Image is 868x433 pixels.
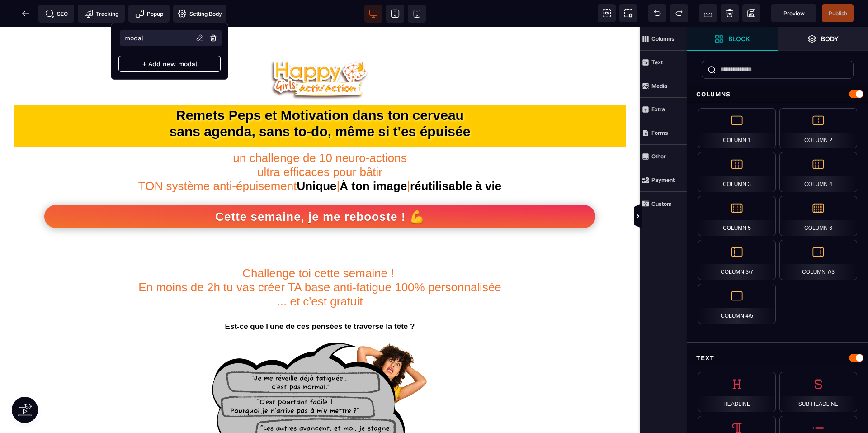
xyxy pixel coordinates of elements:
[728,35,750,42] strong: Block
[779,152,857,192] div: Column 4
[123,235,517,286] h2: Challenge toi cette semaine ! En moins de 2h tu vas créer TA base anti-fatigue 100% personnalisée...
[698,372,776,412] div: Headline
[128,5,170,23] span: Create Alert Modal
[698,152,776,192] div: Column 3
[687,350,868,366] div: Text
[698,108,776,148] div: Column 1
[698,196,776,236] div: Column 5
[651,176,675,183] strong: Payment
[687,27,778,51] span: Open Blocks
[640,51,687,74] span: Text
[699,4,717,22] span: Open Import Webpage
[778,27,868,51] span: Open Layers
[173,5,226,23] span: Favicon
[822,4,854,22] span: Save
[670,4,688,22] span: Redo
[38,5,74,23] span: Seo meta data
[640,27,687,51] span: Columns
[829,10,847,17] span: Publish
[14,119,626,171] h2: un challenge de 10 neuro-actions ultra efficaces pour bâtir TON système anti-épuisement | |
[619,4,637,22] span: Screenshot
[779,108,857,148] div: Column 2
[648,4,666,22] span: Undo
[386,5,404,23] span: View tablet
[233,27,407,76] img: a6e7d51a7a8f73becc534b5e92a4c992_Logo_Happy_girls_ActivAction.png
[779,196,857,236] div: Column 6
[44,178,596,201] button: Cette semaine, je me rebooste ! 💪
[123,286,517,304] h1: Est-ce que l'une de ces pensées te traverse la tête ?
[408,5,426,23] span: View mobile
[118,56,221,72] p: + Add new modal
[124,34,143,42] p: modal
[640,145,687,168] span: Other
[651,59,663,66] strong: Text
[640,192,687,215] span: Custom Block
[45,9,68,18] span: SEO
[78,5,125,23] span: Tracking code
[721,4,739,22] span: Clear
[783,10,805,17] span: Preview
[640,98,687,121] span: Extra
[178,9,222,18] span: Setting Body
[598,4,616,22] span: View components
[698,240,776,280] div: Column 3/7
[640,168,687,192] span: Payment
[651,35,675,42] strong: Columns
[651,153,666,160] strong: Other
[651,106,665,113] strong: Extra
[651,129,668,136] strong: Forms
[17,5,35,23] span: Back
[651,82,667,89] strong: Media
[651,200,672,207] strong: Custom
[640,74,687,98] span: Media
[687,203,696,230] span: Toggle Views
[687,86,868,103] div: Columns
[14,78,626,115] h1: Remets Peps et Motivation dans ton cerveau sans agenda, sans to-do, même si t'es épuisée
[135,9,163,18] span: Popup
[640,121,687,145] span: Forms
[821,35,839,42] strong: Body
[779,240,857,280] div: Column 7/3
[698,284,776,324] div: Column 4/5
[779,372,857,412] div: Sub-headline
[364,5,382,23] span: View desktop
[742,4,760,22] span: Save
[84,9,118,18] span: Tracking
[771,4,816,22] span: Preview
